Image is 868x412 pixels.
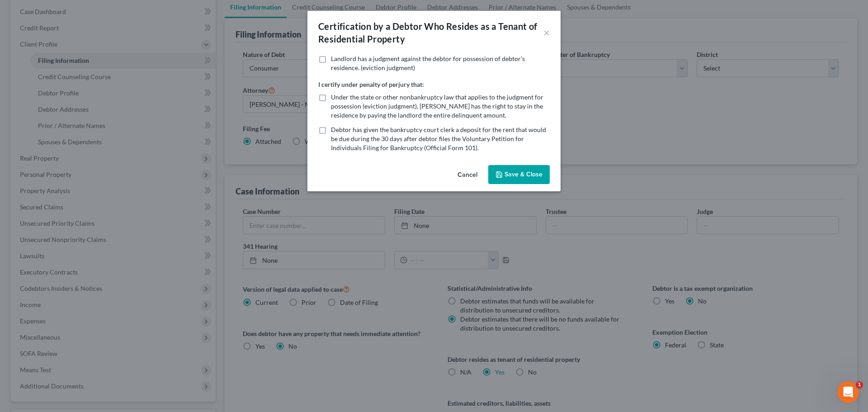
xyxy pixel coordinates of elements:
[318,80,424,89] label: I certify under penalty of perjury that:
[856,381,863,388] span: 1
[450,166,485,184] button: Cancel
[488,165,550,184] button: Save & Close
[331,126,546,152] span: Debtor has given the bankruptcy court clerk a deposit for the rent that would be due during the 3...
[331,93,543,119] span: Under the state or other nonbankruptcy law that applies to the judgment for possession (eviction ...
[318,20,543,45] div: Certification by a Debtor Who Resides as a Tenant of Residential Property
[543,27,550,38] button: ×
[837,381,859,403] iframe: Intercom live chat
[331,55,525,71] span: Landlord has a judgment against the debtor for possession of debtor’s residence. (eviction judgment)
